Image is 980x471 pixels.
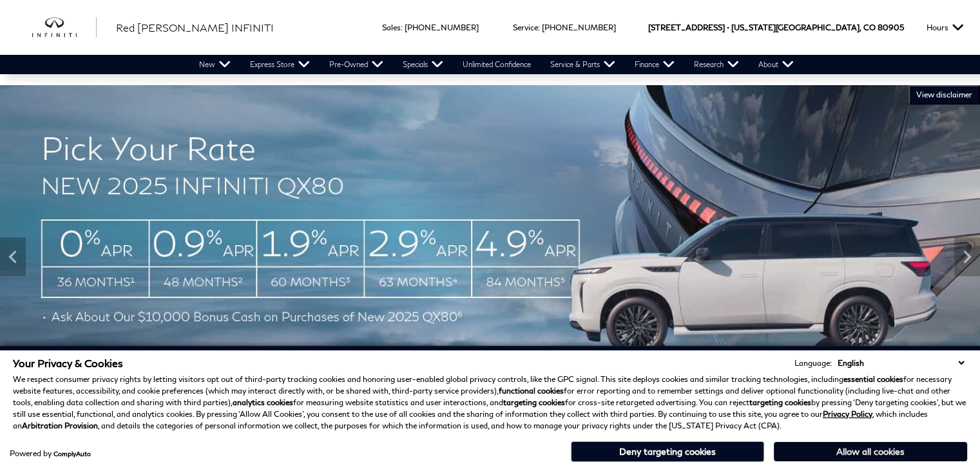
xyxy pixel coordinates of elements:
strong: functional cookies [499,386,564,396]
span: : [401,23,403,32]
select: Language Select [834,357,967,369]
a: About [749,55,803,74]
strong: essential cookies [843,374,903,384]
span: Service [513,23,538,32]
a: Service & Parts [541,55,625,74]
strong: targeting cookies [503,397,565,407]
p: We respect consumer privacy rights by letting visitors opt out of third-party tracking cookies an... [13,374,967,432]
button: Deny targeting cookies [571,441,764,462]
span: Red [PERSON_NAME] INFINITI [116,21,274,34]
a: infiniti [32,17,97,38]
a: New [189,55,240,74]
span: VIEW DISCLAIMER [916,90,972,100]
nav: Main Navigation [189,55,803,74]
a: Specials [393,55,453,74]
a: Red [PERSON_NAME] INFINITI [116,20,274,35]
strong: analytics cookies [233,397,293,407]
a: [PHONE_NUMBER] [405,23,479,32]
a: [STREET_ADDRESS] • [US_STATE][GEOGRAPHIC_DATA], CO 80905 [648,23,904,32]
span: : [538,23,540,32]
div: Language: [794,359,832,367]
strong: targeting cookies [749,397,811,407]
button: VIEW DISCLAIMER [908,85,980,105]
img: INFINITI [32,17,97,38]
a: Privacy Policy [823,409,872,419]
span: Sales [382,23,401,32]
strong: Arbitration Provision [22,421,98,430]
a: [PHONE_NUMBER] [542,23,616,32]
span: Your Privacy & Cookies [13,357,123,369]
a: Finance [625,55,684,74]
a: ComplyAuto [53,450,91,457]
a: Unlimited Confidence [453,55,541,74]
a: Research [684,55,749,74]
a: Pre-Owned [320,55,393,74]
div: Next [954,237,980,276]
a: Express Store [240,55,320,74]
button: Allow all cookies [774,442,967,461]
div: Powered by [10,450,91,457]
